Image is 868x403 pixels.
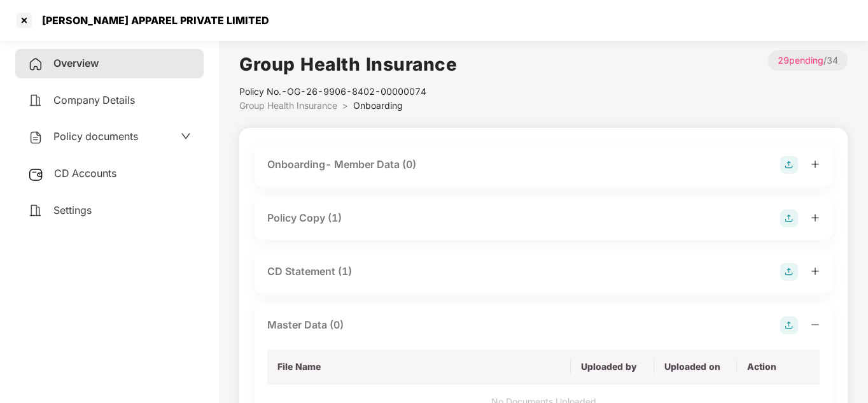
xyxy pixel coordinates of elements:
th: Action [737,350,820,385]
th: File Name [267,350,571,385]
div: Onboarding- Member Data (0) [267,157,416,173]
img: svg+xml;base64,PHN2ZyB4bWxucz0iaHR0cDovL3d3dy53My5vcmcvMjAwMC9zdmciIHdpZHRoPSIyOCIgaGVpZ2h0PSIyOC... [780,156,798,174]
span: plus [811,160,820,169]
img: svg+xml;base64,PHN2ZyB4bWxucz0iaHR0cDovL3d3dy53My5vcmcvMjAwMC9zdmciIHdpZHRoPSIyNCIgaGVpZ2h0PSIyNC... [28,203,43,218]
span: Overview [53,57,99,69]
span: down [181,131,191,141]
img: svg+xml;base64,PHN2ZyB4bWxucz0iaHR0cDovL3d3dy53My5vcmcvMjAwMC9zdmciIHdpZHRoPSIyNCIgaGVpZ2h0PSIyNC... [28,130,43,145]
div: Master Data (0) [267,317,344,333]
th: Uploaded by [571,350,654,385]
img: svg+xml;base64,PHN2ZyB4bWxucz0iaHR0cDovL3d3dy53My5vcmcvMjAwMC9zdmciIHdpZHRoPSIyOCIgaGVpZ2h0PSIyOC... [780,209,798,227]
img: svg+xml;base64,PHN2ZyB4bWxucz0iaHR0cDovL3d3dy53My5vcmcvMjAwMC9zdmciIHdpZHRoPSIyOCIgaGVpZ2h0PSIyOC... [780,263,798,281]
span: Company Details [53,94,135,106]
span: > [342,100,348,111]
img: svg+xml;base64,PHN2ZyB3aWR0aD0iMjUiIGhlaWdodD0iMjQiIHZpZXdCb3g9IjAgMCAyNSAyNCIgZmlsbD0ibm9uZSIgeG... [28,167,44,182]
img: svg+xml;base64,PHN2ZyB4bWxucz0iaHR0cDovL3d3dy53My5vcmcvMjAwMC9zdmciIHdpZHRoPSIyNCIgaGVpZ2h0PSIyNC... [28,57,43,72]
img: svg+xml;base64,PHN2ZyB4bWxucz0iaHR0cDovL3d3dy53My5vcmcvMjAwMC9zdmciIHdpZHRoPSIyNCIgaGVpZ2h0PSIyNC... [28,93,43,108]
th: Uploaded on [654,350,737,385]
div: [PERSON_NAME] APPAREL PRIVATE LIMITED [34,14,269,27]
span: CD Accounts [54,167,116,180]
span: plus [811,213,820,222]
span: 29 pending [778,55,823,66]
img: svg+xml;base64,PHN2ZyB4bWxucz0iaHR0cDovL3d3dy53My5vcmcvMjAwMC9zdmciIHdpZHRoPSIyOCIgaGVpZ2h0PSIyOC... [780,316,798,334]
h1: Group Health Insurance [239,50,457,78]
span: minus [811,320,820,329]
div: CD Statement (1) [267,264,352,279]
span: Policy documents [53,130,138,143]
div: Policy No.- OG-26-9906-8402-00000074 [239,85,457,99]
span: Group Health Insurance [239,100,337,111]
span: Settings [53,204,92,216]
span: plus [811,267,820,276]
span: Onboarding [353,100,403,111]
p: / 34 [768,50,848,71]
div: Policy Copy (1) [267,210,342,226]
